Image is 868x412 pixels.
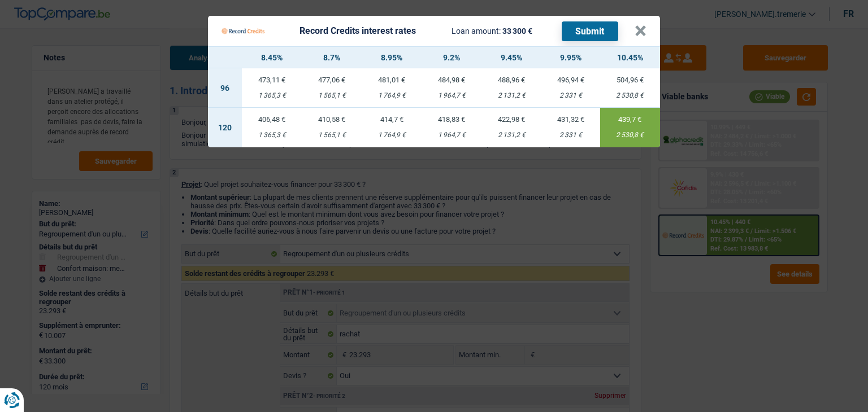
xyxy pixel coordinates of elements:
[502,27,532,36] span: 33 300 €
[242,132,302,139] div: 1 365,3 €
[422,132,481,139] div: 1 964,7 €
[302,132,362,139] div: 1 565,1 €
[541,132,600,139] div: 2 331 €
[541,76,600,84] div: 496,94 €
[481,47,541,68] th: 9.45%
[302,76,362,84] div: 477,06 €
[300,27,416,36] div: Record Credits interest rates
[635,25,646,37] button: ×
[302,116,362,123] div: 410,58 €
[208,108,242,147] td: 120
[600,76,660,84] div: 504,96 €
[302,47,362,68] th: 8.7%
[422,116,481,123] div: 418,83 €
[562,21,618,41] button: Submit
[600,132,660,139] div: 2 530,8 €
[222,20,264,42] img: Record Credits
[362,116,422,123] div: 414,7 €
[362,47,422,68] th: 8.95%
[208,68,242,108] td: 96
[481,132,541,139] div: 2 131,2 €
[481,92,541,99] div: 2 131,2 €
[362,92,422,99] div: 1 764,9 €
[242,116,302,123] div: 406,48 €
[481,116,541,123] div: 422,98 €
[422,92,481,99] div: 1 964,7 €
[541,116,600,123] div: 431,32 €
[242,92,302,99] div: 1 365,3 €
[541,47,600,68] th: 9.95%
[452,27,501,36] span: Loan amount:
[362,76,422,84] div: 481,01 €
[422,76,481,84] div: 484,98 €
[541,92,600,99] div: 2 331 €
[600,47,660,68] th: 10.45%
[302,92,362,99] div: 1 565,1 €
[242,47,302,68] th: 8.45%
[362,132,422,139] div: 1 764,9 €
[481,76,541,84] div: 488,96 €
[422,47,481,68] th: 9.2%
[242,76,302,84] div: 473,11 €
[600,116,660,123] div: 439,7 €
[600,92,660,99] div: 2 530,8 €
